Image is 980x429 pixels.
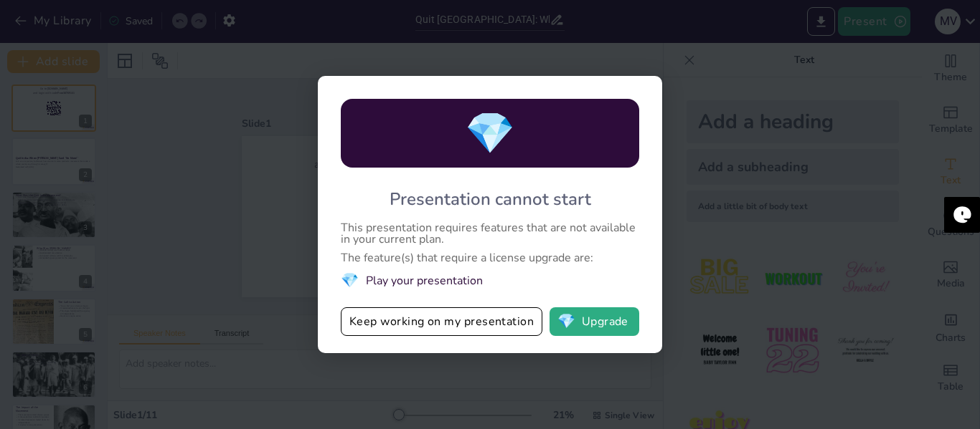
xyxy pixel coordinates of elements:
span: diamond [341,271,359,290]
div: The feature(s) that require a license upgrade are: [341,252,639,264]
span: diamond [557,314,575,329]
li: Play your presentation [341,271,639,290]
span: diamond [465,106,515,161]
button: diamondUpgrade [550,307,639,336]
div: Presentation cannot start [390,188,591,211]
button: Keep working on my presentation [341,307,542,336]
div: This presentation requires features that are not available in your current plan. [341,222,639,245]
